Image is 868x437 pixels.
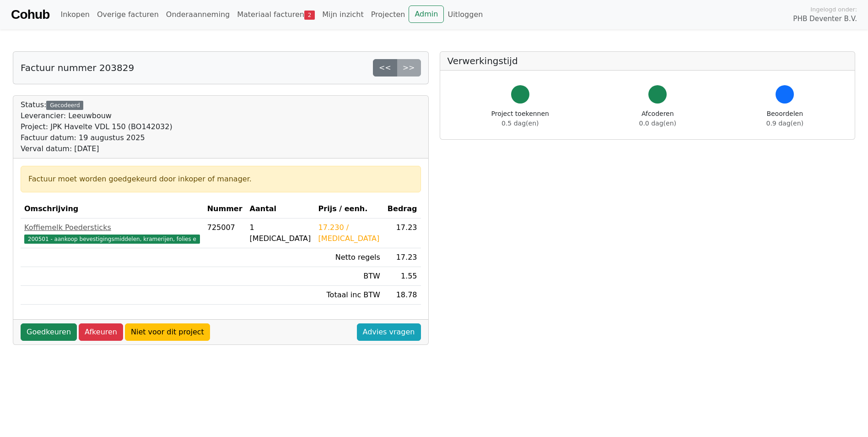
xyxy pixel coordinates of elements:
a: Cohub [11,4,49,26]
th: Bedrag [384,200,421,218]
span: Ingelogd onder: [810,5,857,14]
div: 17.230 / [MEDICAL_DATA] [318,222,380,244]
a: Advies vragen [357,323,421,341]
a: Uitloggen [444,5,486,24]
th: Aantal [246,200,315,218]
th: Prijs / eenh. [315,200,384,218]
a: Admin [409,5,444,23]
td: Netto regels [315,248,384,267]
a: Overige facturen [93,5,162,24]
td: Totaal inc BTW [315,286,384,305]
div: Leverancier: Leeuwbouw [21,110,173,121]
span: 0.9 dag(en) [766,120,803,127]
span: 0.0 dag(en) [639,120,676,127]
td: BTW [315,267,384,286]
td: 17.23 [384,248,421,267]
span: 2 [304,11,315,20]
div: Factuur moet worden goedgekeurd door inkoper of manager. [28,174,413,185]
a: Onderaanneming [162,5,233,24]
a: Inkopen [57,5,93,24]
span: PHB Deventer B.V. [793,14,857,24]
td: 1.55 [384,267,421,286]
td: 18.78 [384,286,421,305]
div: 1 [MEDICAL_DATA] [250,222,311,244]
th: Omschrijving [21,200,204,218]
h5: Factuur nummer 203829 [21,62,134,73]
div: Koffiemelk Poedersticks [24,222,200,233]
a: Projecten [367,5,409,24]
div: Project: JPK Havelte VDL 150 (BO142032) [21,121,173,132]
td: 725007 [204,218,246,248]
a: Koffiemelk Poedersticks200501 - aankoop bevestigingsmiddelen, kramerijen, folies e [24,222,200,244]
div: Gecodeerd [46,101,83,110]
a: Goedkeuren [21,323,77,341]
a: Materiaal facturen2 [233,5,318,24]
a: Mijn inzicht [318,5,367,24]
th: Nummer [204,200,246,218]
span: 200501 - aankoop bevestigingsmiddelen, kramerijen, folies e [24,235,200,244]
a: Afkeuren [79,323,123,341]
span: 0.5 dag(en) [501,120,539,127]
h5: Verwerkingstijd [447,55,848,66]
div: Status: [21,99,173,154]
a: Niet voor dit project [125,323,210,341]
a: << [373,59,397,76]
div: Factuur datum: 19 augustus 2025 [21,132,173,143]
td: 17.23 [384,218,421,248]
div: Verval datum: [DATE] [21,143,173,154]
div: Beoordelen [766,109,803,128]
div: Project toekennen [491,109,549,128]
div: Afcoderen [639,109,676,128]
